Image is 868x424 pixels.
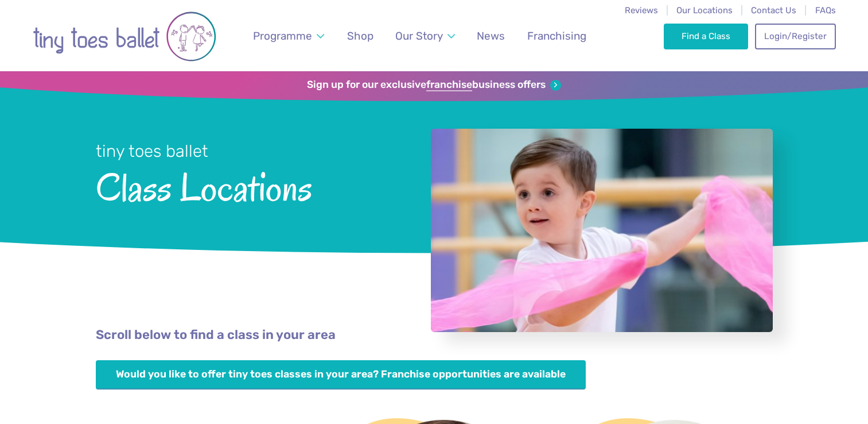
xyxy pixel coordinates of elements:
[390,22,460,49] a: Our Story
[426,79,472,91] strong: franchise
[664,24,748,49] a: Find a Class
[676,5,733,16] a: Our Locations
[33,7,216,65] img: tiny toes ballet
[395,29,443,43] span: Our Story
[472,22,511,49] a: News
[477,29,505,43] span: News
[347,29,373,43] span: Shop
[247,22,329,49] a: Programme
[253,29,312,43] span: Programme
[96,141,208,161] small: tiny toes ballet
[341,22,379,49] a: Shop
[755,24,835,49] a: Login/Register
[521,22,591,49] a: Franchising
[307,79,561,91] a: Sign up for our exclusivefranchisebusiness offers
[96,163,400,209] span: Class Locations
[625,5,658,16] a: Reviews
[96,326,773,344] p: Scroll below to find a class in your area
[527,29,586,43] span: Franchising
[96,360,586,390] a: Would you like to offer tiny toes classes in your area? Franchise opportunities are available
[751,5,796,16] a: Contact Us
[815,5,836,16] a: FAQs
